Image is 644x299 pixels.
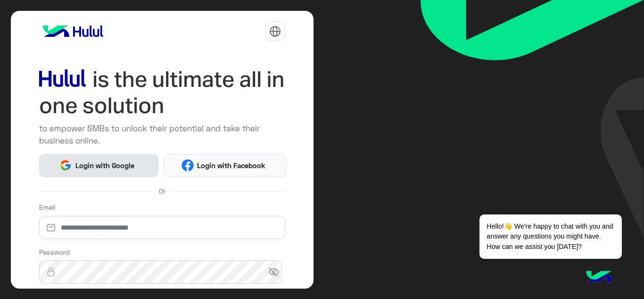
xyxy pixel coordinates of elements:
[72,160,138,171] span: Login with Google
[164,154,287,177] button: Login with Facebook
[583,261,616,294] img: hulul-logo.png
[230,287,285,297] a: Forgot Password?
[39,122,285,147] p: to empower SMBs to unlock their potential and take their business online.
[39,154,159,177] button: Login with Google
[39,223,63,232] img: email
[269,26,281,37] img: tab
[268,264,285,281] span: visibility_off
[182,159,194,171] img: Facebook
[39,202,55,212] label: Email
[39,22,107,41] img: logo
[59,159,72,171] img: Google
[194,160,269,171] span: Login with Facebook
[39,267,63,277] img: lock
[39,66,285,119] img: hululLoginTitle_EN.svg
[159,186,165,196] span: Or
[479,214,621,259] span: Hello!👋 We're happy to chat with you and answer any questions you might have. How can we assist y...
[39,247,70,257] label: Password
